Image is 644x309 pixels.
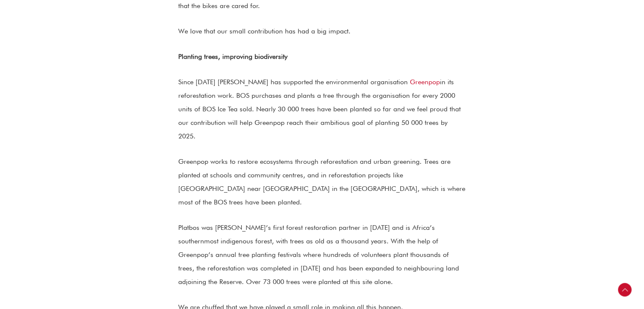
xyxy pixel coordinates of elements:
span: Since [DATE] [PERSON_NAME] has supported the environmental organisation [178,78,408,86]
span: Greenpop [410,78,440,86]
span: We love that our small contribution has had a big impact. [178,27,351,35]
b: Planting trees, improving biodiversity [178,52,287,61]
span: Greenpop works to restore ecosystems through reforestation and urban greening. Trees are planted ... [178,157,465,206]
a: Greenpop [408,78,440,86]
span: in its reforestation work. BOS purchases and plants a tree through the organisation for every 200... [178,78,461,140]
span: Platbos was [PERSON_NAME]’s first forest restoration partner in [DATE] and is Africa’s southernmo... [178,223,459,286]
